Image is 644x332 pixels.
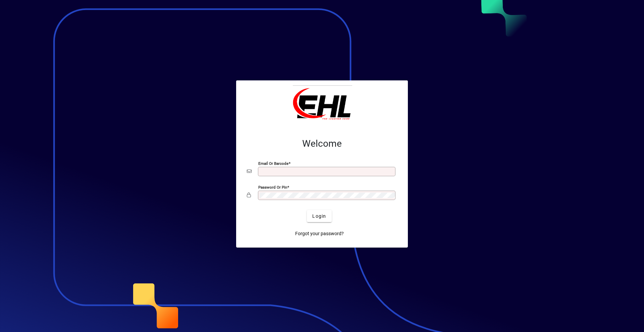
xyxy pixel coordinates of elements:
span: Login [312,213,326,220]
h2: Welcome [247,138,397,149]
a: Forgot your password? [292,227,346,240]
mat-label: Password or Pin [258,185,287,190]
button: Login [307,210,331,222]
span: Forgot your password? [295,230,344,237]
mat-label: Email or Barcode [258,161,288,166]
